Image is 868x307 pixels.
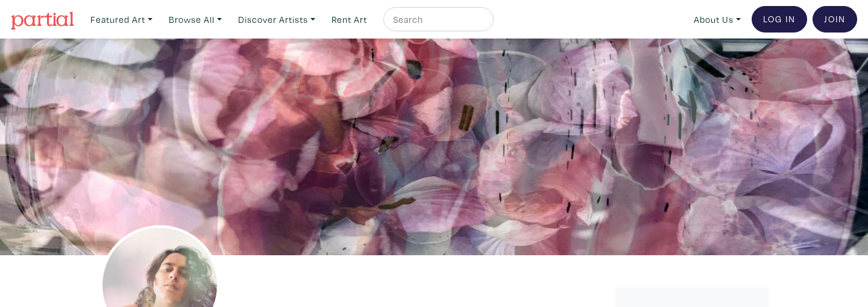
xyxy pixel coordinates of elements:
a: About Us [688,7,746,32]
a: Discover Artists [233,7,321,32]
a: Rent Art [326,7,373,32]
a: Browse All [163,7,227,32]
a: Log In [752,6,807,33]
input: Search [392,12,482,27]
a: Featured Art [85,7,158,32]
a: Join [813,6,857,33]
